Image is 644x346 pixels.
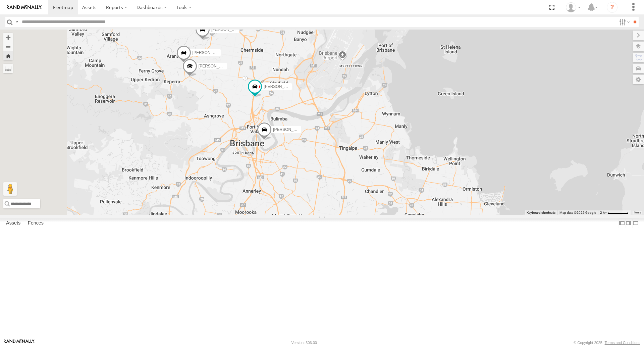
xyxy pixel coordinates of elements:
label: Dock Summary Table to the Left [619,218,625,228]
span: Map data ©2025 Google [559,211,596,214]
a: Terms [634,211,641,214]
label: Dock Summary Table to the Right [625,218,632,228]
div: © Copyright 2025 - [574,341,640,345]
button: Zoom in [3,33,13,42]
button: Zoom Home [3,51,13,60]
button: Keyboard shortcuts [527,210,555,215]
label: Fences [24,219,47,228]
button: Map Scale: 2 km per 59 pixels [598,210,631,215]
label: Search Filter Options [616,17,631,27]
label: Assets [3,219,24,228]
label: Hide Summary Table [632,218,639,228]
span: [PERSON_NAME] - 269 EH7 [199,64,251,68]
div: Version: 306.00 [291,341,317,345]
button: Drag Pegman onto the map to open Street View [3,182,17,196]
label: Map Settings [633,75,644,84]
a: Visit our Website [4,339,35,346]
span: [PERSON_NAME] - 063 EB2 [211,27,263,32]
span: [PERSON_NAME]- 817BG4 [193,50,243,55]
img: rand-logo.svg [7,5,42,10]
label: Search Query [14,17,19,27]
button: Zoom out [3,42,13,51]
label: Measure [3,64,13,73]
i: ? [607,2,618,13]
span: [PERSON_NAME] - 571IW2 [264,85,314,89]
div: Marco DiBenedetto [563,2,583,12]
span: [PERSON_NAME] - 017IP4 [273,128,322,132]
span: 2 km [600,211,607,214]
a: Terms and Conditions [605,341,640,345]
